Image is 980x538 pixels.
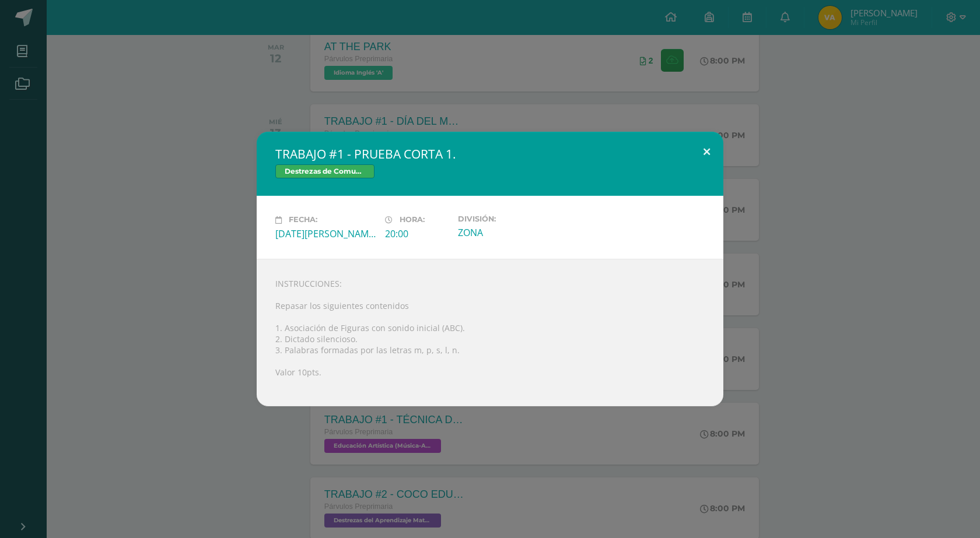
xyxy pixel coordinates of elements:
[385,227,449,240] div: 20:00
[458,226,558,239] div: ZONA
[289,216,317,224] span: Fecha:
[690,132,723,171] button: Close (Esc)
[275,164,374,178] span: Destrezas de Comunicación y Lenguaje
[458,215,558,223] label: División:
[400,216,425,224] span: Hora:
[275,227,376,240] div: [DATE][PERSON_NAME]
[275,146,705,162] h2: TRABAJO #1 - PRUEBA CORTA 1.
[257,259,723,406] div: INSTRUCCIONES: Repasar los siguientes contenidos 1. Asociación de Figuras con sonido inicial (ABC...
